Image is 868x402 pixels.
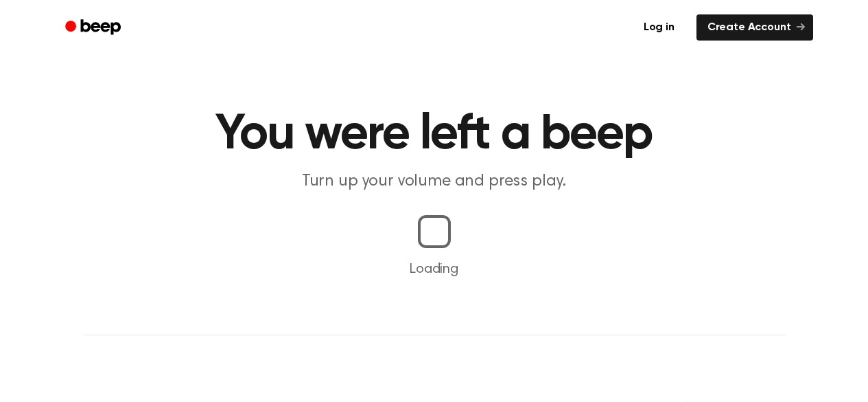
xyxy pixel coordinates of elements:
p: Loading [16,259,852,280]
a: Log in [630,12,688,43]
p: Turn up your volume and press play. [171,170,698,193]
h1: You were left a beep [83,110,786,159]
a: Beep [56,14,133,41]
a: Create Account [696,14,813,41]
